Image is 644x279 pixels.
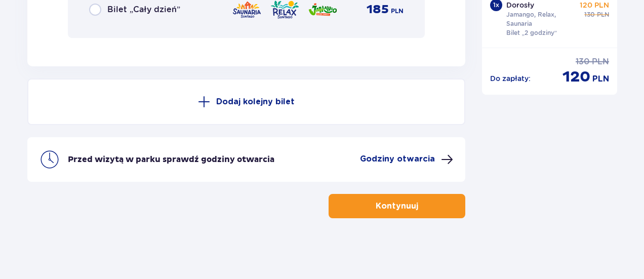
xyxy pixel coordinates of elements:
[597,10,609,19] p: PLN
[584,10,595,19] p: 130
[329,194,465,218] button: Kontynuuj
[39,149,60,170] img: clock icon
[391,7,404,16] p: PLN
[107,4,180,15] p: Bilet „Cały dzień”
[27,78,465,125] button: Dodaj kolejny bilet
[490,73,531,84] p: Do zapłaty :
[562,67,590,87] p: 120
[68,154,274,165] p: Przed wizytą w parku sprawdź godziny otwarcia
[592,73,609,85] p: PLN
[576,56,590,67] p: 130
[376,201,418,212] p: Kontynuuj
[592,56,609,67] p: PLN
[367,2,389,17] p: 185
[506,28,557,37] p: Bilet „2 godziny”
[216,96,295,107] p: Dodaj kolejny bilet
[360,153,435,165] p: Godziny otwarcia
[506,10,576,28] p: Jamango, Relax, Saunaria
[360,153,453,166] button: Godziny otwarcia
